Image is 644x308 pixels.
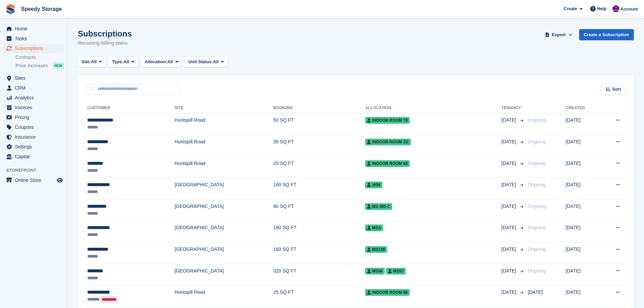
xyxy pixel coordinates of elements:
span: All [167,58,173,65]
span: Indoor Room 56 [365,289,410,296]
span: Export [552,31,566,38]
span: Analytics [15,93,55,102]
span: Sort [612,86,621,93]
a: Create a Subscription [579,29,634,40]
a: menu [3,132,64,142]
span: Ongoing [528,161,546,166]
span: MS57 [386,268,406,275]
a: menu [3,93,64,102]
span: Indoor Room 2G [365,139,411,145]
span: Storefront [6,167,67,174]
span: Subscriptions [15,44,55,53]
h1: Subscriptions [78,29,132,38]
span: Insurance [15,132,55,142]
td: [DATE] [566,221,600,242]
a: menu [3,34,64,43]
button: Export [544,29,574,40]
td: 50 SQ FT [273,113,365,135]
span: Coupons [15,122,55,132]
a: Speedy Storage [18,3,65,15]
button: Type: All [109,56,138,68]
span: Settings [15,142,55,151]
a: menu [3,113,64,122]
span: [DATE] [501,224,518,231]
a: Contracts [16,54,64,61]
span: Tasks [15,34,55,43]
td: 25 SQ FT [273,285,365,307]
button: Site: All [78,56,106,68]
span: MS 405 C [365,203,392,210]
span: [DATE] [501,246,518,253]
p: Recurring billing plans [78,39,132,47]
span: [DATE] [501,181,518,188]
span: Ongoing [528,139,546,144]
span: [DATE] [501,267,518,275]
span: Pricing [15,113,55,122]
a: menu [3,122,64,132]
span: Account [620,6,638,13]
a: menu [3,44,64,53]
span: Allocation: [145,58,167,65]
td: 25 SQ FT [273,156,365,178]
td: 35 SQ FT [273,135,365,157]
span: [DATE] [501,138,518,145]
td: Huntspill Road [174,285,273,307]
span: Site: [81,58,91,65]
td: [GEOGRAPHIC_DATA] [174,242,273,264]
span: [DATE] [501,203,518,210]
th: Created [566,103,600,114]
span: [DATE] [501,117,518,124]
td: [GEOGRAPHIC_DATA] [174,199,273,221]
span: Help [597,5,606,12]
span: MS6 [365,182,383,188]
th: Site [174,103,273,114]
td: 160 SQ FT [273,242,365,264]
td: [DATE] [566,178,600,199]
td: [DATE] [566,285,600,307]
td: [DATE] [566,264,600,285]
span: Invoices [15,103,55,112]
span: Price increases [16,63,48,69]
span: MS129 [365,246,387,253]
span: All [213,58,219,65]
span: Indoor Room 63 [365,160,410,167]
th: Customer [86,103,174,114]
span: Home [15,24,55,33]
span: Ongoing [528,246,546,252]
td: Huntspill Road [174,113,273,135]
a: menu [3,103,64,112]
td: [GEOGRAPHIC_DATA] [174,264,273,285]
span: Capital [15,152,55,161]
td: 320 SQ FT [273,264,365,285]
span: Type: [112,58,124,65]
span: MS56 [365,268,385,275]
td: 80 SQ FT [273,199,365,221]
div: NEW [53,62,64,69]
button: Unit Status: All [185,56,228,68]
a: menu [3,73,64,83]
th: Tenancy [501,103,525,114]
td: [DATE] [566,242,600,264]
button: Allocation: All [141,56,182,68]
img: stora-icon-8386f47178a22dfd0bd8f6a31ec36ba5ce8667c1dd55bd0f319d3a0aa187defe.svg [5,4,16,14]
td: 160 SQ FT [273,221,365,242]
a: Preview store [56,176,64,184]
span: Indoor Room 78 [365,117,410,124]
span: Ongoing [528,225,546,230]
span: Ongoing [528,182,546,187]
span: MSA [365,224,383,231]
td: [DATE] [566,113,600,135]
td: Huntspill Road [174,156,273,178]
td: 160 SQ FT [273,178,365,199]
span: [DATE] [501,160,518,167]
span: [DATE] [501,289,518,296]
td: [GEOGRAPHIC_DATA] [174,178,273,199]
span: All [91,58,97,65]
td: [DATE] [566,135,600,157]
a: Price increases NEW [16,62,64,69]
a: menu [3,83,64,93]
span: Ongoing [528,204,546,209]
span: Create [564,5,577,12]
span: All [123,58,129,65]
img: Dan Jackson [613,5,619,12]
